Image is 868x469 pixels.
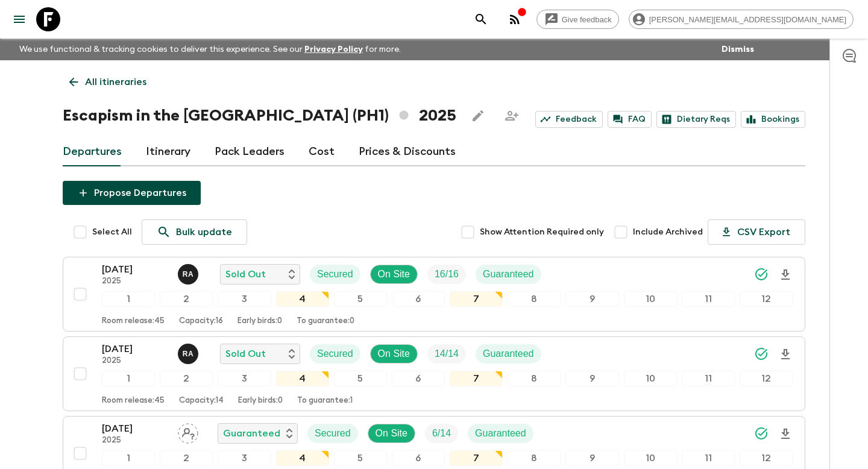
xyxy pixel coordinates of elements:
p: 16 / 16 [435,267,459,282]
div: On Site [370,344,418,364]
p: [DATE] [102,262,168,277]
div: 12 [740,291,793,307]
p: Secured [317,347,353,361]
div: 8 [508,291,561,307]
p: Sold Out [225,267,266,282]
a: Departures [63,137,122,166]
p: 14 / 14 [435,347,459,361]
div: Secured [310,265,360,284]
div: 9 [565,450,618,466]
div: 8 [508,371,561,386]
div: 2 [160,291,213,307]
p: 6 / 14 [432,426,451,441]
div: Trip Fill [425,424,458,443]
div: 1 [102,371,155,386]
button: menu [7,7,31,31]
div: 9 [565,291,618,307]
p: [DATE] [102,342,168,356]
p: To guarantee: 0 [297,316,354,326]
span: Select All [92,226,132,238]
div: 3 [218,450,271,466]
button: RA [178,344,201,364]
svg: Synced Successfully [754,426,769,441]
a: Itinerary [146,137,190,166]
div: 1 [102,450,155,466]
p: 2025 [102,436,168,445]
p: Sold Out [225,347,266,361]
p: 2025 [102,277,168,286]
p: We use functional & tracking cookies to deliver this experience. See our for more. [14,39,406,60]
div: 10 [624,450,677,466]
div: On Site [368,424,415,443]
a: All itineraries [63,70,153,94]
div: 5 [334,371,387,386]
div: Secured [310,344,360,364]
p: On Site [376,426,407,441]
p: Room release: 45 [102,316,165,326]
div: 4 [276,371,329,386]
a: Prices & Discounts [359,137,456,166]
div: 4 [276,450,329,466]
div: 3 [218,291,271,307]
div: 12 [740,450,793,466]
p: To guarantee: 1 [297,396,353,406]
div: 1 [102,291,155,307]
div: 5 [334,450,387,466]
p: Guaranteed [483,267,534,282]
a: Dietary Reqs [656,111,736,128]
div: 6 [392,371,445,386]
svg: Download Onboarding [778,427,793,441]
p: Capacity: 16 [179,316,223,326]
span: [PERSON_NAME][EMAIL_ADDRESS][DOMAIN_NAME] [643,15,853,24]
p: R A [183,349,194,359]
div: 11 [682,371,735,386]
div: On Site [370,265,418,284]
div: 10 [624,291,677,307]
a: Cost [309,137,335,166]
p: Bulk update [176,225,232,239]
a: Privacy Policy [304,45,363,54]
button: Propose Departures [63,181,201,205]
span: Include Archived [633,226,703,238]
p: Guaranteed [483,347,534,361]
div: 8 [508,450,561,466]
button: search adventures [469,7,493,31]
div: Secured [307,424,358,443]
a: Feedback [535,111,603,128]
svg: Download Onboarding [778,347,793,362]
button: Dismiss [719,41,757,58]
a: Bulk update [142,219,247,245]
button: RA [178,264,201,285]
p: All itineraries [85,75,146,89]
svg: Synced Successfully [754,267,769,282]
span: Rupert Andres [178,347,201,357]
button: CSV Export [708,219,805,245]
div: Trip Fill [427,265,466,284]
div: 7 [450,450,503,466]
div: 6 [392,450,445,466]
div: [PERSON_NAME][EMAIL_ADDRESS][DOMAIN_NAME] [629,10,854,29]
a: Bookings [741,111,805,128]
div: 2 [160,371,213,386]
div: 9 [565,371,618,386]
div: 2 [160,450,213,466]
p: Guaranteed [223,426,280,441]
p: On Site [378,347,410,361]
div: 6 [392,291,445,307]
p: Room release: 45 [102,396,165,406]
div: 7 [450,371,503,386]
p: Early birds: 0 [237,316,282,326]
p: On Site [378,267,410,282]
div: 3 [218,371,271,386]
div: 5 [334,291,387,307]
p: Secured [315,426,351,441]
button: [DATE]2025Rupert AndresSold OutSecuredOn SiteTrip FillGuaranteed123456789101112Room release:45Cap... [63,336,805,411]
div: 11 [682,450,735,466]
span: Rupert Andres [178,268,201,277]
svg: Synced Successfully [754,347,769,361]
div: 7 [450,291,503,307]
span: Assign pack leader [178,427,198,436]
div: Trip Fill [427,344,466,364]
div: 12 [740,371,793,386]
span: Share this itinerary [500,104,524,128]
